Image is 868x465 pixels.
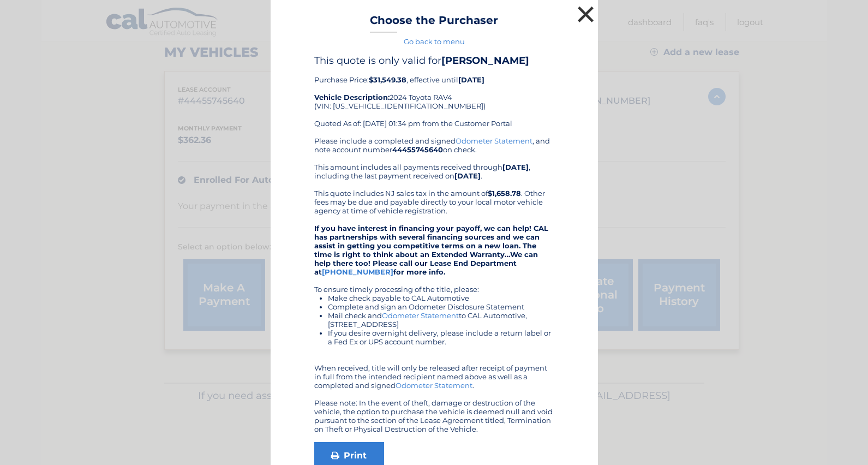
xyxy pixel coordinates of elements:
[382,311,459,320] a: Odometer Statement
[328,294,554,302] li: Make check payable to CAL Automotive
[456,136,532,145] a: Odometer Statement
[322,267,393,276] a: [PHONE_NUMBER]
[370,14,498,33] h3: Choose the Purchaser
[314,93,390,102] strong: Vehicle Description:
[396,381,472,390] a: Odometer Statement
[369,75,406,84] b: $31,549.38
[575,3,597,25] button: ×
[502,163,529,171] b: [DATE]
[404,37,465,46] a: Go back to menu
[314,55,554,136] div: Purchase Price: , effective until 2024 Toyota RAV4 (VIN: [US_VEHICLE_IDENTIFICATION_NUMBER]) Quot...
[328,329,554,346] li: If you desire overnight delivery, please include a return label or a Fed Ex or UPS account number.
[328,302,554,311] li: Complete and sign an Odometer Disclosure Statement
[454,171,481,180] b: [DATE]
[488,189,521,198] b: $1,658.78
[392,145,443,154] b: 44455745640
[441,55,529,67] b: [PERSON_NAME]
[314,224,548,276] strong: If you have interest in financing your payoff, we can help! CAL has partnerships with several fin...
[314,55,554,67] h4: This quote is only valid for
[458,75,484,84] b: [DATE]
[328,311,554,329] li: Mail check and to CAL Automotive, [STREET_ADDRESS]
[314,136,554,433] div: Please include a completed and signed , and note account number on check. This amount includes al...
